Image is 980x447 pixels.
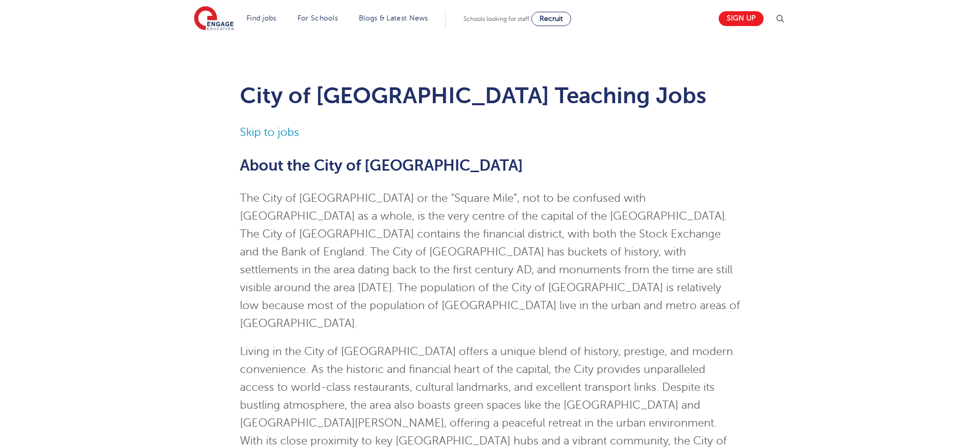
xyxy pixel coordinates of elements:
a: Blogs & Latest News [359,14,428,22]
a: Find jobs [247,14,277,22]
p: The City of [GEOGRAPHIC_DATA] or the “Square Mile”, not to be confused with [GEOGRAPHIC_DATA] as ... [240,190,741,333]
a: Sign up [719,11,764,26]
a: For Schools [298,14,338,22]
a: Skip to jobs [240,126,299,138]
h1: City of [GEOGRAPHIC_DATA] Teaching Jobs [240,83,741,108]
span: Recruit [540,15,563,22]
h2: About the City of [GEOGRAPHIC_DATA] [240,157,741,174]
a: Recruit [531,12,571,26]
span: Schools looking for staff [463,15,529,22]
img: Engage Education [194,6,234,32]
